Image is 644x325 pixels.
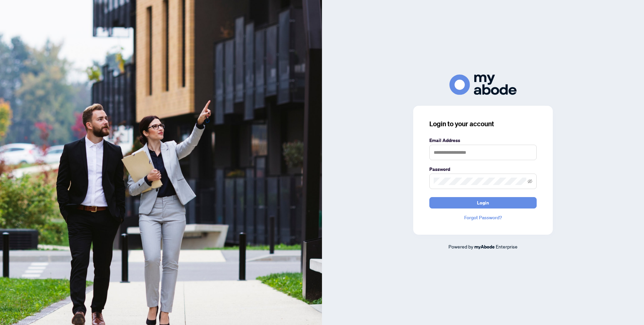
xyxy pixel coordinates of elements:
span: Enterprise [496,243,518,249]
h3: Login to your account [429,119,537,129]
span: Login [477,197,489,208]
a: Forgot Password? [429,214,537,221]
span: Powered by [448,243,473,249]
button: Login [429,197,537,208]
img: ma-logo [449,75,517,95]
span: eye-invisible [528,179,532,184]
a: myAbode [474,243,495,250]
label: Email Address [429,137,537,144]
label: Password [429,166,537,173]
